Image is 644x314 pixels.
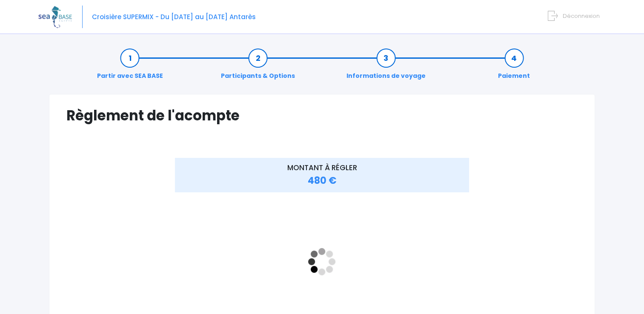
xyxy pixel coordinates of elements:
[92,12,256,21] span: Croisière SUPERMIX - Du [DATE] au [DATE] Antarès
[66,107,578,124] h1: Règlement de l'acompte
[217,54,299,80] a: Participants & Options
[342,54,430,80] a: Informations de voyage
[287,163,357,173] span: MONTANT À RÉGLER
[563,12,600,20] span: Déconnexion
[494,54,534,80] a: Paiement
[93,54,167,80] a: Partir avec SEA BASE
[307,174,336,187] span: 480 €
